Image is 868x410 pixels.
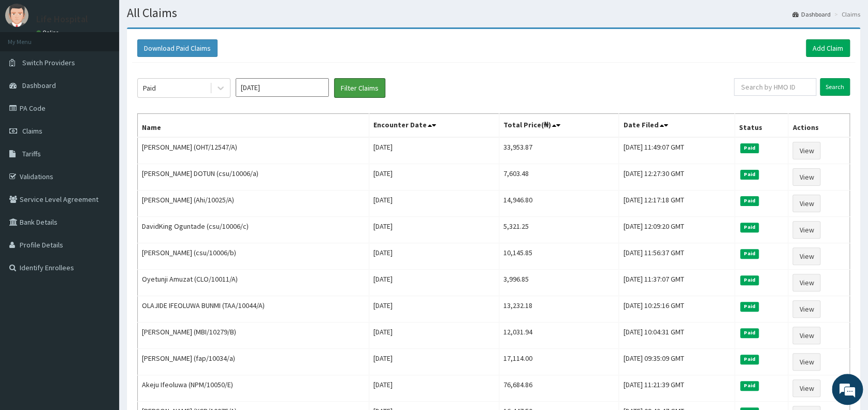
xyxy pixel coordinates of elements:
[369,191,499,217] td: [DATE]
[138,323,369,349] td: [PERSON_NAME] (MBI/10279/B)
[792,168,820,186] a: View
[740,328,759,338] span: Paid
[369,296,499,323] td: [DATE]
[369,164,499,191] td: [DATE]
[137,39,218,57] button: Download Paid Claims
[138,296,369,323] td: OLAJIDE IFEOLUWA BUNMI (TAA/10044/A)
[369,323,499,349] td: [DATE]
[740,302,759,311] span: Paid
[619,243,735,270] td: [DATE] 11:56:37 GMT
[619,137,735,164] td: [DATE] 11:49:07 GMT
[499,114,619,138] th: Total Price(₦)
[792,142,820,159] a: View
[138,270,369,296] td: Oyetunji Amuzat (CLO/10011/A)
[619,349,735,375] td: [DATE] 09:35:09 GMT
[36,29,61,36] a: Online
[138,114,369,138] th: Name
[127,6,860,20] h1: All Claims
[334,78,385,98] button: Filter Claims
[499,217,619,243] td: 5,321.25
[369,270,499,296] td: [DATE]
[369,217,499,243] td: [DATE]
[734,78,816,96] input: Search by HMO ID
[740,275,759,285] span: Paid
[138,375,369,402] td: Akeju Ifeoluwa (NPM/10050/E)
[499,296,619,323] td: 13,232.18
[792,195,820,212] a: View
[138,349,369,375] td: [PERSON_NAME] (fap/10034/a)
[792,353,820,371] a: View
[806,39,850,57] a: Add Claim
[369,137,499,164] td: [DATE]
[369,114,499,138] th: Encounter Date
[792,10,831,19] a: Dashboard
[619,375,735,402] td: [DATE] 11:21:39 GMT
[740,249,759,258] span: Paid
[19,52,42,78] img: d_794563401_company_1708531726252_794563401
[619,270,735,296] td: [DATE] 11:37:07 GMT
[792,327,820,344] a: View
[369,349,499,375] td: [DATE]
[619,217,735,243] td: [DATE] 12:09:20 GMT
[138,137,369,164] td: [PERSON_NAME] (OHT/12547/A)
[820,78,850,96] input: Search
[170,5,195,30] div: Minimize live chat window
[735,114,788,138] th: Status
[792,300,820,318] a: View
[60,130,143,235] span: We're online!
[619,164,735,191] td: [DATE] 12:27:30 GMT
[499,375,619,402] td: 76,684.86
[138,191,369,217] td: [PERSON_NAME] (Ahi/10025/A)
[5,283,197,319] textarea: Type your message and hit 'Enter'
[792,247,820,265] a: View
[832,10,860,19] li: Claims
[740,355,759,364] span: Paid
[138,164,369,191] td: [PERSON_NAME] DOTUN (csu/10006/a)
[499,270,619,296] td: 3,996.85
[499,164,619,191] td: 7,603.48
[143,83,156,93] div: Paid
[499,349,619,375] td: 17,114.00
[740,170,759,179] span: Paid
[22,149,41,158] span: Tariffs
[619,296,735,323] td: [DATE] 10:25:16 GMT
[22,58,75,67] span: Switch Providers
[5,4,28,27] img: User Image
[499,191,619,217] td: 14,946.80
[369,243,499,270] td: [DATE]
[788,114,850,138] th: Actions
[740,223,759,232] span: Paid
[619,323,735,349] td: [DATE] 10:04:31 GMT
[792,274,820,291] a: View
[792,379,820,397] a: View
[36,14,88,24] p: Life Hospital
[619,114,735,138] th: Date Filed
[138,217,369,243] td: DavidKing Oguntade (csu/10006/c)
[499,243,619,270] td: 10,145.85
[236,78,329,97] input: Select Month and Year
[499,323,619,349] td: 12,031.94
[369,375,499,402] td: [DATE]
[740,381,759,390] span: Paid
[740,143,759,153] span: Paid
[22,81,56,90] span: Dashboard
[740,196,759,206] span: Paid
[54,58,174,71] div: Chat with us now
[792,221,820,239] a: View
[499,137,619,164] td: 33,953.87
[22,126,42,136] span: Claims
[138,243,369,270] td: [PERSON_NAME] (csu/10006/b)
[619,191,735,217] td: [DATE] 12:17:18 GMT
